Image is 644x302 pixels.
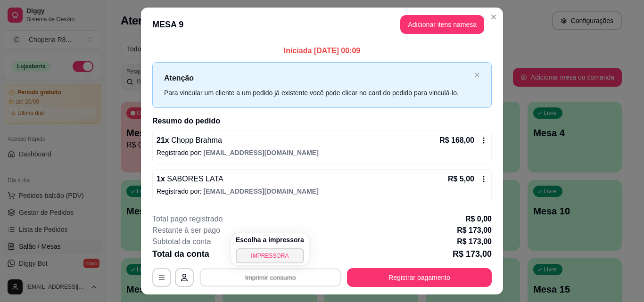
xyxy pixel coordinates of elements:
[236,235,304,245] h4: Escolha a impressora
[439,135,474,146] p: R$ 168,00
[157,135,222,146] p: 21 x
[141,8,503,41] header: MESA 9
[164,72,471,84] p: Atenção
[152,45,492,57] p: Iniciada [DATE] 00:09
[236,248,304,263] button: IMPRESSORA
[165,175,223,183] span: SABORES LATA
[152,213,223,225] p: Total pago registrado
[448,173,474,185] p: R$ 5,00
[204,188,319,195] span: [EMAIL_ADDRESS][DOMAIN_NAME]
[457,236,492,247] p: R$ 173,00
[152,247,209,261] p: Total da conta
[164,88,471,98] div: Para vincular um cliente a um pedido já existente você pode clicar no card do pedido para vinculá...
[474,72,480,78] span: close
[474,72,480,78] button: close
[152,225,220,236] p: Restante à ser pago
[169,136,222,144] span: Chopp Brahma
[453,247,492,261] p: R$ 173,00
[157,173,223,185] p: 1 x
[204,149,319,156] span: [EMAIL_ADDRESS][DOMAIN_NAME]
[347,268,492,287] button: Registrar pagamento
[152,115,492,127] h2: Resumo do pedido
[400,15,484,34] button: Adicionar itens namesa
[457,225,492,236] p: R$ 173,00
[157,148,487,157] p: Registrado por:
[152,236,211,247] p: Subtotal da conta
[200,269,341,287] button: Imprimir consumo
[465,213,492,225] p: R$ 0,00
[157,187,487,196] p: Registrado por:
[486,9,501,24] button: Close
